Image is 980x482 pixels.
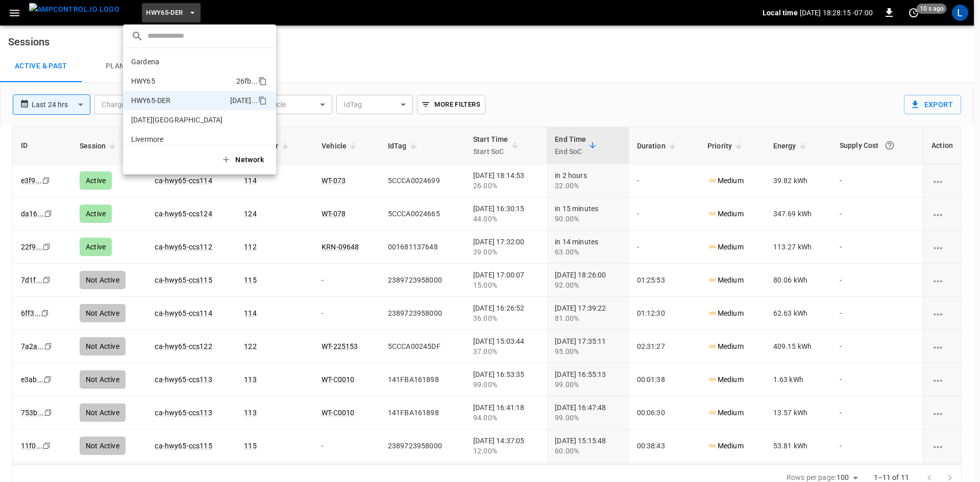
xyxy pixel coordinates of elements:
[131,134,232,144] p: Livermore
[131,57,231,67] p: Gardena
[257,75,268,87] div: copy
[215,149,272,170] button: Network
[131,76,232,86] p: HWY65
[131,95,226,106] p: HWY65-DER
[257,94,268,107] div: copy
[131,115,232,125] p: [DATE][GEOGRAPHIC_DATA]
